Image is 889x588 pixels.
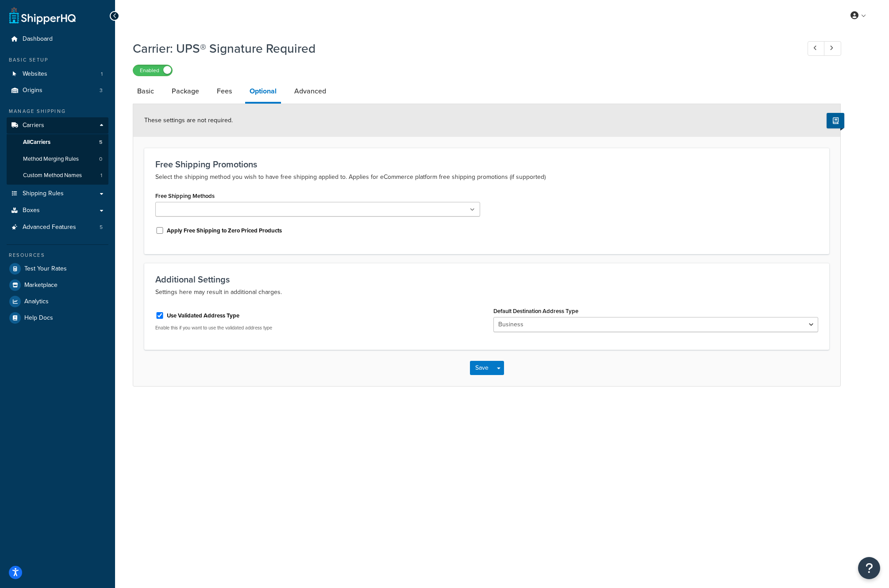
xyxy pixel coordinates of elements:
[245,81,281,104] a: Optional
[144,116,233,125] span: These settings are not required.
[23,35,53,43] span: Dashboard
[7,117,108,185] li: Carriers
[858,557,880,579] button: Open Resource Center
[155,193,215,199] label: Free Shipping Methods
[100,224,103,231] span: 5
[23,155,79,163] span: Method Merging Rules
[155,172,818,182] p: Select the shipping method you wish to have free shipping applied to. Applies for eCommerce platf...
[7,134,108,151] a: AllCarriers5
[7,310,108,326] a: Help Docs
[24,282,58,289] span: Marketplace
[167,81,204,102] a: Package
[7,151,108,167] li: Method Merging Rules
[7,82,108,99] a: Origins3
[7,82,108,99] li: Origins
[212,81,236,102] a: Fees
[7,117,108,134] a: Carriers
[167,227,282,235] label: Apply Free Shipping to Zero Priced Products
[24,265,67,273] span: Test Your Rates
[7,108,108,115] div: Manage Shipping
[100,87,103,94] span: 3
[7,261,108,277] a: Test Your Rates
[7,31,108,47] a: Dashboard
[23,70,47,78] span: Websites
[827,113,844,128] button: Show Help Docs
[133,81,158,102] a: Basic
[7,202,108,219] a: Boxes
[24,314,53,322] span: Help Docs
[7,167,108,184] li: Custom Method Names
[100,172,102,179] span: 1
[155,325,480,331] p: Enable this if you want to use the validated address type
[23,172,82,179] span: Custom Method Names
[824,41,841,56] a: Next Record
[99,139,102,146] span: 5
[7,219,108,236] a: Advanced Features5
[7,294,108,309] a: Analytics
[7,56,108,64] div: Basic Setup
[23,122,44,129] span: Carriers
[7,167,108,184] a: Custom Method Names1
[23,87,42,94] span: Origins
[7,251,108,259] div: Resources
[290,81,331,102] a: Advanced
[7,186,108,202] a: Shipping Rules
[23,207,40,214] span: Boxes
[167,312,239,320] label: Use Validated Address Type
[7,277,108,293] a: Marketplace
[155,159,818,169] h3: Free Shipping Promotions
[155,275,818,284] h3: Additional Settings
[23,139,50,146] span: All Carriers
[7,151,108,167] a: Method Merging Rules0
[808,41,825,56] a: Previous Record
[7,219,108,236] li: Advanced Features
[493,308,578,314] label: Default Destination Address Type
[133,40,791,57] h1: Carrier: UPS® Signature Required
[24,298,49,306] span: Analytics
[23,190,64,197] span: Shipping Rules
[23,224,76,231] span: Advanced Features
[133,65,172,76] label: Enabled
[7,66,108,82] li: Websites
[470,361,494,375] button: Save
[7,66,108,82] a: Websites1
[155,287,818,298] p: Settings here may result in additional charges.
[99,155,102,163] span: 0
[101,70,103,78] span: 1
